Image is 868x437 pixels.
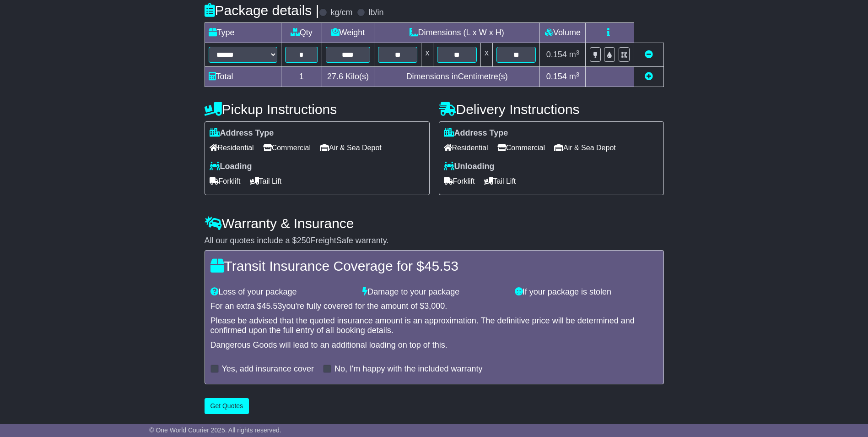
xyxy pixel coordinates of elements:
div: Please be advised that the quoted insurance amount is an approximation. The definitive price will... [210,316,658,336]
span: 45.53 [262,301,282,311]
label: Loading [210,162,252,172]
label: Address Type [210,128,274,138]
label: Address Type [444,128,508,138]
div: All our quotes include a $ FreightSafe warranty. [205,236,664,246]
td: Dimensions in Centimetre(s) [374,67,540,87]
a: Add new item [645,72,653,81]
button: Get Quotes [205,398,249,414]
td: Weight [322,23,374,43]
h4: Transit Insurance Coverage for $ [210,258,658,273]
td: Dimensions (L x W x H) [374,23,540,43]
span: 0.154 [546,50,567,59]
h4: Pickup Instructions [205,102,430,117]
td: Qty [281,23,322,43]
span: Air & Sea Depot [554,141,616,155]
span: Forklift [444,174,475,188]
label: lb/in [368,8,383,18]
span: 27.6 [327,72,343,81]
div: Damage to your package [358,287,510,297]
div: Loss of your package [206,287,358,297]
a: Remove this item [645,50,653,59]
span: 3,000 [424,301,445,311]
h4: Package details | [205,3,319,18]
span: m [569,50,580,59]
td: Volume [540,23,586,43]
label: Unloading [444,162,495,172]
td: x [480,43,492,67]
span: 250 [297,236,311,245]
span: Commercial [497,141,545,155]
td: Total [205,67,281,87]
label: kg/cm [330,8,352,18]
span: 0.154 [546,72,567,81]
sup: 3 [576,49,580,56]
span: m [569,72,580,81]
h4: Delivery Instructions [439,102,664,117]
span: Forklift [210,174,241,188]
span: 45.53 [424,258,458,273]
span: Tail Lift [250,174,282,188]
span: Tail Lift [484,174,516,188]
sup: 3 [576,71,580,78]
span: Air & Sea Depot [320,141,382,155]
span: Residential [444,141,488,155]
span: © One World Courier 2025. All rights reserved. [149,426,281,434]
h4: Warranty & Insurance [205,216,664,231]
td: x [421,43,433,67]
td: Kilo(s) [322,67,374,87]
span: Residential [210,141,254,155]
td: Type [205,23,281,43]
label: Yes, add insurance cover [222,364,314,374]
td: 1 [281,67,322,87]
div: For an extra $ you're fully covered for the amount of $ . [210,301,658,311]
span: Commercial [263,141,311,155]
div: Dangerous Goods will lead to an additional loading on top of this. [210,340,658,350]
div: If your package is stolen [510,287,663,297]
label: No, I'm happy with the included warranty [334,364,483,374]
